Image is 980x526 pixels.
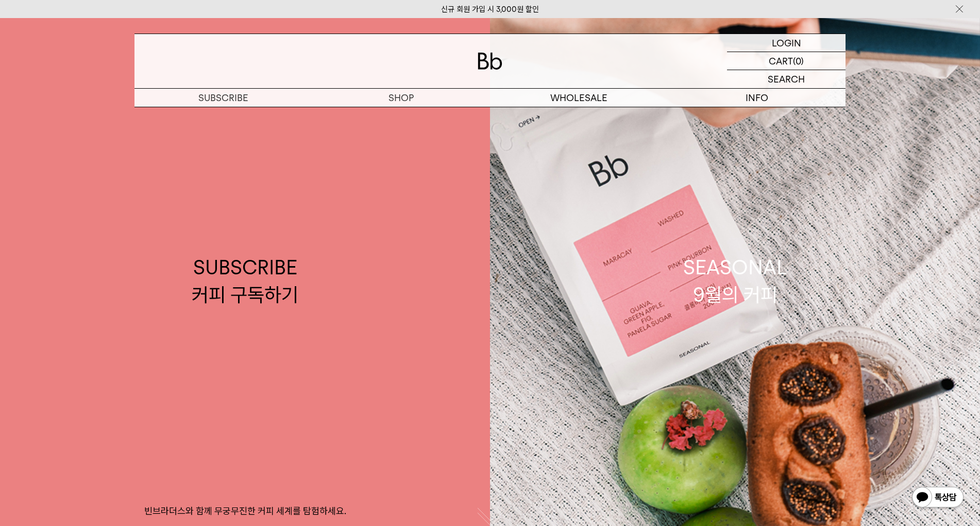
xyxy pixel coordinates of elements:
a: SHOP [312,89,490,107]
div: SUBSCRIBE 커피 구독하기 [192,254,298,308]
p: SEARCH [768,70,805,88]
p: CART [769,52,793,70]
p: LOGIN [772,34,801,52]
img: 로고 [478,53,502,70]
p: INFO [668,89,846,107]
a: CART (0) [727,52,846,70]
a: LOGIN [727,34,846,52]
img: 카카오톡 채널 1:1 채팅 버튼 [911,486,965,511]
a: SUBSCRIBE [134,89,312,107]
div: SEASONAL 9월의 커피 [683,254,787,308]
p: WHOLESALE [490,89,668,107]
a: 신규 회원 가입 시 3,000원 할인 [441,5,539,14]
p: (0) [793,52,804,70]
